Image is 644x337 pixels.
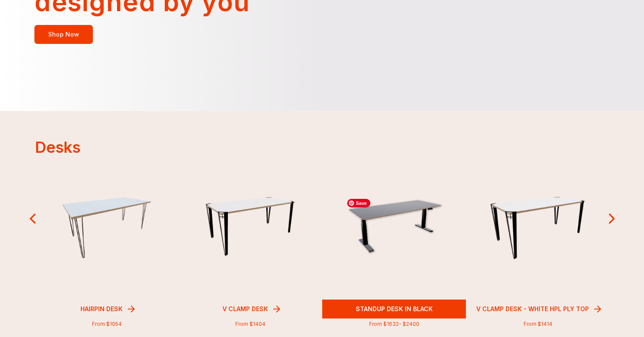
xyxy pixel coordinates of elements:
p: From $ 1414 [466,321,610,328]
img: prd [199,195,302,260]
span: - $ 2400 [398,321,419,327]
img: prd [55,196,158,260]
a: prdStandup Desk in BlackFrom $1632- $2400 [322,156,466,328]
h3: Standup Desk in Black [352,301,436,317]
a: prdV Clamp Desk - white HPL ply topFrom $1414 [466,156,610,328]
p: From $ 1054 [35,321,179,328]
h3: V Clamp Desk - white HPL ply top [473,301,592,317]
h3: Hairpin Desk [77,301,126,317]
a: prdHairpin DeskFrom $1054 [35,156,179,328]
img: prd [487,194,589,261]
span: Save [347,199,370,207]
img: prd [343,195,445,260]
h2: Desks [35,139,610,156]
a: prdV Clamp DeskFrom $1404 [179,156,322,328]
h3: V Clamp Desk [219,301,271,317]
p: From $ 1632 [322,321,466,328]
a: Shop Now [34,25,93,44]
p: From $ 1404 [179,321,322,328]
